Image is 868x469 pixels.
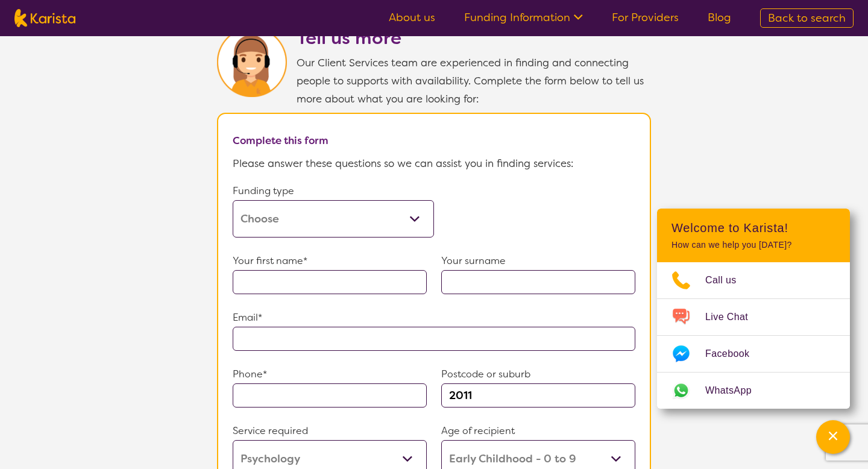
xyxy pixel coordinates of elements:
p: Your first name* [233,252,427,270]
img: Karista Client Service [217,27,287,97]
a: Blog [708,10,731,25]
img: Karista logo [14,9,75,27]
p: Phone* [233,365,427,383]
span: Live Chat [705,308,763,326]
span: Back to search [768,11,846,25]
a: Back to search [760,8,854,28]
h2: Welcome to Karista! [671,221,835,235]
p: Service required [233,422,427,440]
p: Age of recipient [441,422,635,440]
div: Channel Menu [657,209,850,409]
h2: Tell us more [297,27,651,49]
p: How can we help you [DATE]? [671,240,835,250]
button: Channel Menu [816,420,850,454]
a: For Providers [612,10,679,25]
p: Our Client Services team are experienced in finding and connecting people to supports with availa... [297,54,651,108]
span: Facebook [705,345,764,363]
ul: Choose channel [657,262,850,409]
b: Complete this form [233,134,329,147]
a: Funding Information [464,10,583,25]
p: Your surname [441,252,635,270]
a: About us [389,10,435,25]
p: Please answer these questions so we can assist you in finding services: [233,154,635,172]
p: Email* [233,309,635,327]
p: Postcode or suburb [441,365,635,383]
a: Web link opens in a new tab. [657,373,850,409]
p: Funding type [233,182,434,200]
span: Call us [705,271,751,289]
span: WhatsApp [705,382,766,400]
